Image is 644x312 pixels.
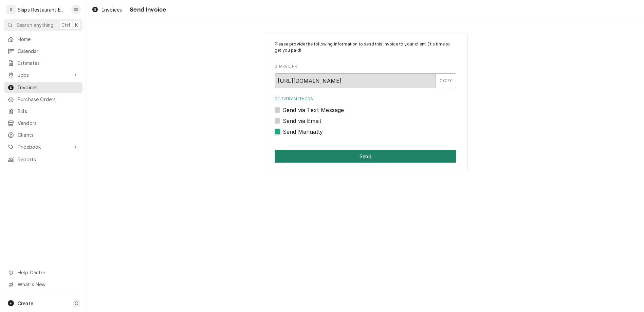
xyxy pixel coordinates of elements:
span: Vendors [18,120,79,127]
span: Clients [18,131,79,139]
a: Go to Help Center [4,267,82,278]
span: Calendar [18,48,79,55]
span: Home [18,36,79,43]
a: Clients [4,129,82,141]
div: Share Link [275,64,456,88]
span: Invoices [18,84,79,91]
label: Send via Text Message [283,106,344,114]
span: Invoices [102,6,122,13]
a: Bills [4,106,82,117]
a: Reports [4,154,82,165]
button: Send [275,150,456,163]
button: Search anythingCtrlK [4,19,82,31]
a: Estimates [4,57,82,69]
a: Home [4,34,82,45]
span: Ctrl [61,21,70,29]
div: S [6,5,16,14]
span: Jobs [18,71,69,78]
div: Shan Skipper's Avatar [71,5,81,14]
span: Bills [18,108,79,115]
label: Send via Email [283,117,321,125]
span: K [75,21,78,29]
a: Go to What's New [4,279,82,290]
div: Invoice Send [264,33,467,171]
div: Skips Restaurant Equipment [18,6,68,13]
a: Calendar [4,45,82,57]
div: SS [71,5,81,14]
span: Help Center [18,269,78,276]
label: Delivery Methods [275,96,456,102]
span: What's New [18,281,78,288]
div: Invoice Send Form [275,41,456,136]
span: Estimates [18,59,79,67]
button: COPY [435,73,456,88]
div: Delivery Methods [275,96,456,135]
p: Please provide the following information to send this invoice to your client. It's time to get yo... [275,41,456,54]
span: Create [18,300,33,306]
a: Go to Jobs [4,69,82,80]
span: Pricebook [18,143,69,150]
a: Invoices [4,82,82,93]
div: Button Group Row [275,150,456,163]
span: C [75,300,78,307]
label: Share Link [275,64,456,69]
div: Button Group [275,150,456,163]
span: Purchase Orders [18,96,79,103]
span: Reports [18,156,79,163]
a: Go to Pricebook [4,141,82,152]
label: Send Manually [283,128,323,136]
a: Vendors [4,117,82,129]
a: Invoices [89,4,125,15]
a: Purchase Orders [4,94,82,105]
span: Search anything [16,21,54,29]
span: Send Invoice [128,5,166,14]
